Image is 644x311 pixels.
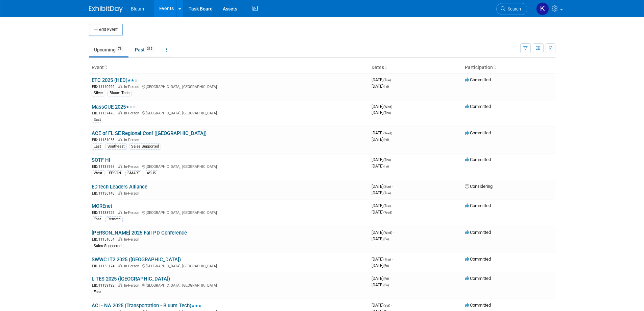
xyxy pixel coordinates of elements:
span: EID: 11140999 [92,85,117,89]
span: 73 [116,46,123,51]
div: East [92,289,103,295]
span: [DATE] [372,282,389,287]
div: Silver [92,90,105,96]
a: Sort by Participation Type [493,65,496,70]
span: [DATE] [372,209,392,215]
a: SWWC IT2 2025 ([GEOGRAPHIC_DATA]) [92,257,181,263]
div: [GEOGRAPHIC_DATA], [GEOGRAPHIC_DATA] [92,282,366,288]
div: Sales Supported [129,143,161,150]
span: (Wed) [383,131,392,135]
span: (Thu) [383,111,391,115]
span: In-Person [124,237,141,242]
div: Remote [105,216,123,222]
span: Considering [465,184,493,189]
span: In-Person [124,85,141,89]
a: ACI - NA 2025 (Transportation - Bluum Tech) [92,303,201,309]
span: - [393,130,394,135]
span: (Wed) [383,105,392,109]
span: Committed [465,257,491,262]
span: (Wed) [383,210,392,214]
div: West [92,170,104,176]
a: SOTF HI [92,157,110,163]
span: (Tue) [383,78,391,82]
span: [DATE] [372,130,394,135]
span: - [392,184,393,189]
img: In-Person Event [118,191,122,195]
span: (Thu) [383,158,391,162]
a: MassCUE 2025 [92,104,136,110]
span: [DATE] [372,184,393,189]
img: Kellie Noller [536,2,549,15]
span: [DATE] [372,276,391,281]
span: - [393,230,394,235]
span: - [390,276,391,281]
a: Upcoming73 [89,43,128,56]
span: In-Person [124,191,141,196]
img: In-Person Event [118,210,122,214]
span: [DATE] [372,263,389,268]
img: In-Person Event [118,85,122,88]
span: [DATE] [372,84,389,89]
span: (Fri) [383,264,389,268]
div: [GEOGRAPHIC_DATA], [GEOGRAPHIC_DATA] [92,263,366,269]
div: EPSON [107,170,123,176]
span: [DATE] [372,190,391,195]
div: [GEOGRAPHIC_DATA], [GEOGRAPHIC_DATA] [92,209,366,215]
span: EID: 11151054 [92,238,117,241]
span: EID: 11139192 [92,284,117,287]
span: (Fri) [383,283,389,287]
span: - [392,203,393,208]
a: [PERSON_NAME] 2025 Fall PD Conference [92,230,187,236]
span: In-Person [124,138,141,142]
div: ASUS [145,170,158,176]
span: [DATE] [372,157,393,162]
span: 315 [145,46,154,51]
span: EID: 11151058 [92,138,117,142]
th: Participation [462,62,555,73]
div: Sales Supported [92,243,123,249]
span: - [391,303,392,308]
a: ETC 2025 (HED) [92,77,138,83]
div: [GEOGRAPHIC_DATA], [GEOGRAPHIC_DATA] [92,110,366,116]
span: In-Person [124,283,141,288]
div: East [92,143,103,150]
img: ExhibitDay [89,6,123,13]
span: Search [505,6,521,12]
span: In-Person [124,264,141,268]
span: EID: 11135996 [92,165,117,169]
span: (Thu) [383,258,391,261]
span: - [392,77,393,82]
span: (Sun) [383,185,391,188]
span: (Fri) [383,138,389,141]
span: Committed [465,130,491,135]
div: East [92,216,103,222]
a: MOREnet [92,203,112,209]
span: In-Person [124,164,141,169]
span: EID: 11136148 [92,192,117,195]
span: (Tue) [383,191,391,195]
span: (Fri) [383,277,389,281]
span: EID: 11138729 [92,211,117,215]
span: EID: 11137476 [92,111,117,115]
button: Add Event [89,24,123,36]
span: Committed [465,157,491,162]
span: (Fri) [383,164,389,168]
span: (Fri) [383,85,389,88]
a: Search [496,3,527,15]
span: [DATE] [372,137,389,142]
span: (Tue) [383,204,391,208]
a: LITES 2025 ([GEOGRAPHIC_DATA]) [92,276,170,282]
span: [DATE] [372,203,393,208]
span: Committed [465,303,491,308]
span: In-Person [124,111,141,115]
span: [DATE] [372,303,392,308]
span: [DATE] [372,77,393,82]
span: (Sat) [383,304,390,307]
div: [GEOGRAPHIC_DATA], [GEOGRAPHIC_DATA] [92,84,366,89]
a: ACE of FL SE Regional Conf ([GEOGRAPHIC_DATA]) [92,130,207,136]
span: [DATE] [372,163,389,169]
span: - [392,257,393,262]
a: Sort by Start Date [384,65,387,70]
img: In-Person Event [118,164,122,168]
span: EID: 11136124 [92,264,117,268]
